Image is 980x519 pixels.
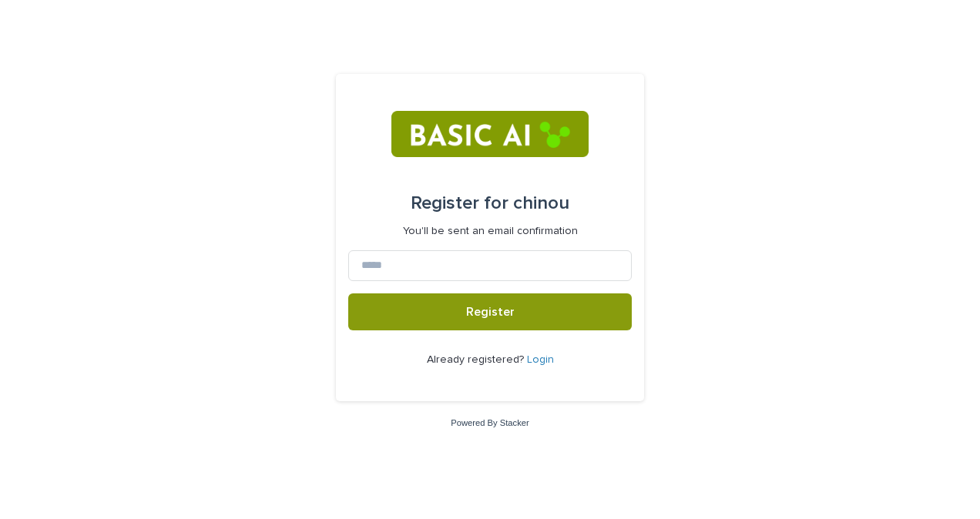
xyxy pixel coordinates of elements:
span: Register [466,306,515,318]
div: chinou [411,182,569,225]
span: Register for [411,194,508,213]
a: Login [527,354,554,365]
button: Register [348,293,632,330]
p: You'll be sent an email confirmation [403,225,578,238]
img: RtIB8pj2QQiOZo6waziI [391,111,588,157]
a: Powered By Stacker [451,418,529,427]
span: Already registered? [427,354,527,365]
